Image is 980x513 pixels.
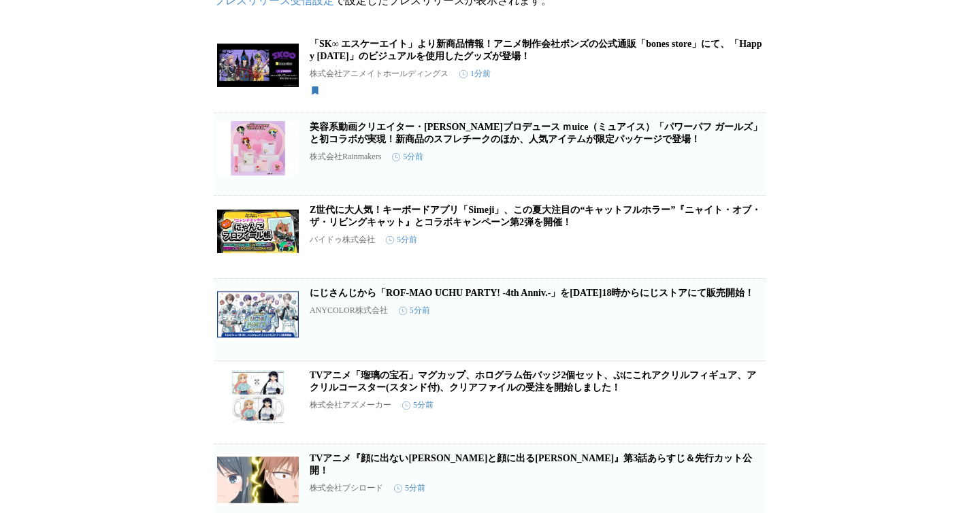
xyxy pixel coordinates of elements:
[310,399,391,411] p: 株式会社アズメーカー
[310,39,762,61] a: 「SK∞ エスケーエイト」より新商品情報！アニメ制作会社ボンズの公式通販「bones store」にて、「Happy [DATE]」のビジュアルを使用したグッズが登場！
[310,482,383,494] p: 株式会社ブシロード
[399,305,430,316] time: 5分前
[394,482,425,494] time: 5分前
[217,452,299,507] img: TVアニメ『顔に出ない柏田さんと顔に出る太田君』第3話あらすじ＆先行カット公開！
[310,205,761,227] a: Z世代に大人気！キーボードアプリ「Simeji」、この夏大注目の“キャットフルホラー”『ニャイト・オブ・ザ・リビングキャット』とコラボキャンペーン第2弾を開催！
[217,204,299,259] img: Z世代に大人気！キーボードアプリ「Simeji」、この夏大注目の“キャットフルホラー”『ニャイト・オブ・ザ・リビングキャット』とコラボキャンペーン第2弾を開催！
[217,287,299,342] img: にじさんじから「ROF-MAO UCHU PARTY! -4th Anniv.-」を2025年10月21日(火)18時からにじストアにて販売開始！
[310,122,762,144] a: 美容系動画クリエイター・[PERSON_NAME]プロデュース ｍuice（ミュアイス）「パワーパフ ガールズ」と初コラボが実現！新商品のスフレチークのほか、人気アイテムが限定パッケージで登場！
[310,305,388,316] p: ANYCOLOR株式会社
[310,151,381,163] p: 株式会社Rainmakers
[217,369,299,424] img: TVアニメ「瑠璃の宝石」マグカップ、ホログラム缶バッジ2個セット、ぷにこれアクリルフィギュア、アクリルコースター(スタンド付)、クリアファイルの受注を開始しました！
[310,68,448,80] p: 株式会社アニメイトホールディングス
[217,121,299,176] img: 美容系動画クリエイター・かわにしみきプロデュース ｍuice（ミュアイス）「パワーパフ ガールズ」と初コラボが実現！新商品のスフレチークのほか、人気アイテムが限定パッケージで登場！
[402,399,434,411] time: 5分前
[392,151,423,163] time: 5分前
[310,453,752,476] a: TVアニメ『顔に出ない[PERSON_NAME]と顔に出る[PERSON_NAME]』第3話あらすじ＆先行カット公開！
[459,68,491,80] time: 1分前
[310,288,754,298] a: にじさんじから「ROF-MAO UCHU PARTY! -4th Anniv.-」を[DATE]18時からにじストアにて販売開始！
[310,370,756,393] a: TVアニメ「瑠璃の宝石」マグカップ、ホログラム缶バッジ2個セット、ぷにこれアクリルフィギュア、アクリルコースター(スタンド付)、クリアファイルの受注を開始しました！
[386,234,417,246] time: 5分前
[310,234,375,246] p: バイドゥ株式会社
[217,38,299,93] img: 「SK∞ エスケーエイト」より新商品情報！アニメ制作会社ボンズの公式通販「bones store」にて、「Happy Halloween 2025」のビジュアルを使用したグッズが登場！
[310,85,321,96] svg: 保存済み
